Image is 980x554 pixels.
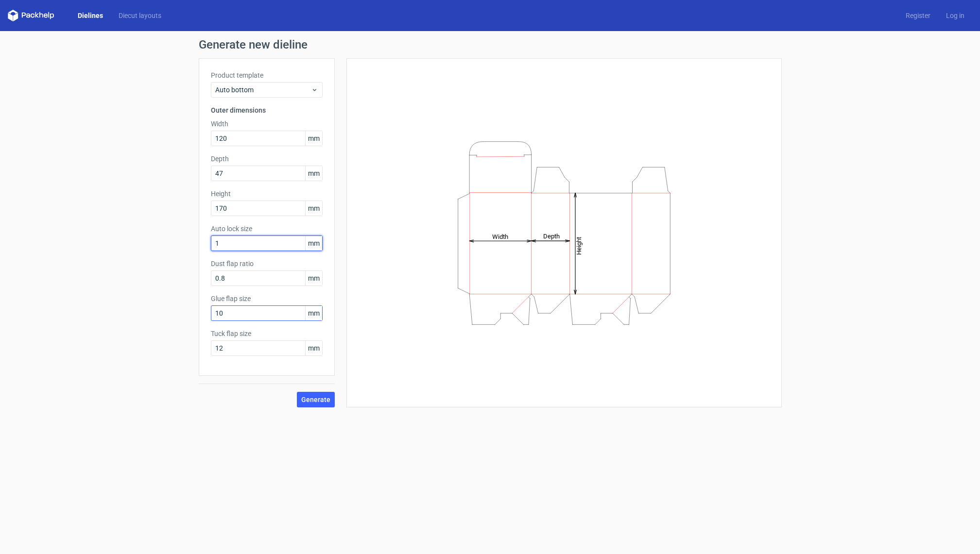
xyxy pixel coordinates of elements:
span: Generate [301,396,330,403]
button: Generate [297,392,335,407]
label: Tuck flap size [211,329,323,338]
h1: Generate new dieline [199,39,782,50]
span: mm [305,166,322,181]
span: mm [305,271,322,285]
label: Width [211,119,323,129]
label: Height [211,189,323,199]
tspan: Height [575,236,582,254]
label: Glue flap size [211,294,323,303]
tspan: Depth [543,233,559,240]
a: Log in [938,11,972,20]
span: mm [305,341,322,355]
h3: Outer dimensions [211,105,323,115]
span: mm [305,201,322,216]
label: Product template [211,70,323,80]
a: Dielines [70,11,111,20]
a: Register [898,11,938,20]
label: Auto lock size [211,224,323,234]
span: mm [305,306,322,320]
span: mm [305,131,322,146]
label: Depth [211,154,323,164]
a: Diecut layouts [111,11,169,20]
label: Dust flap ratio [211,259,323,269]
span: Auto bottom [215,85,311,95]
tspan: Width [492,233,508,240]
span: mm [305,236,322,251]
